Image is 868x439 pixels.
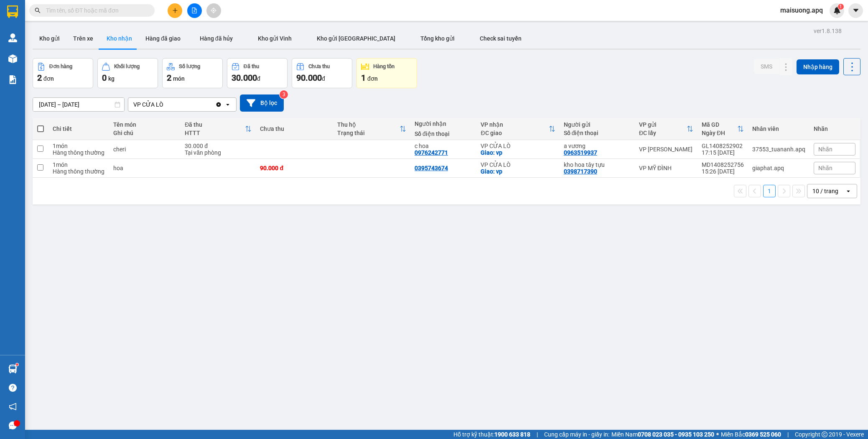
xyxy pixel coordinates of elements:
[227,58,288,88] button: Đã thu30.000đ
[53,168,105,175] div: Hàng thông thường
[745,431,781,438] strong: 0369 525 060
[187,3,202,18] button: file-add
[564,149,597,156] div: 0963519937
[481,161,555,168] div: VP CỬA LÒ
[133,100,163,109] div: VP CỬA LÒ
[164,100,165,109] input: Selected VP CỬA LÒ.
[415,149,448,156] div: 0976242771
[173,75,185,82] span: món
[258,35,292,42] span: Kho gửi Vinh
[476,118,559,140] th: Toggle SortBy
[611,430,714,439] span: Miền Nam
[206,3,221,18] button: aim
[702,121,737,128] div: Mã GD
[181,118,256,140] th: Toggle SortBy
[43,75,54,82] span: đơn
[373,64,395,69] div: Hàng tồn
[848,3,863,18] button: caret-down
[33,58,93,88] button: Đơn hàng2đơn
[752,146,805,153] div: 37553_tuananh.apq
[244,64,259,69] div: Đã thu
[200,35,233,42] span: Hàng đã hủy
[168,3,182,18] button: plus
[9,403,17,411] span: notification
[185,149,252,156] div: Tại văn phòng
[292,58,352,88] button: Chưa thu90.000đ
[814,125,855,132] div: Nhãn
[845,188,852,194] svg: open
[185,121,245,128] div: Đã thu
[838,4,844,10] sup: 1
[415,120,472,127] div: Người nhận
[716,433,719,436] span: ⚪️
[774,5,830,15] span: maisuong.apq
[185,143,252,149] div: 30.000 đ
[260,125,329,132] div: Chưa thu
[797,59,839,74] button: Nhập hàng
[814,26,842,36] div: ver 1.8.138
[333,118,410,140] th: Toggle SortBy
[224,101,231,108] svg: open
[337,130,400,136] div: Trạng thái
[481,149,555,156] div: Giao: vp
[635,118,697,140] th: Toggle SortBy
[8,75,17,84] img: solution-icon
[215,101,222,108] svg: Clear value
[53,149,105,156] div: Hàng thông thường
[100,28,139,48] button: Kho nhận
[162,58,223,88] button: Số lượng2món
[8,33,17,42] img: warehouse-icon
[367,75,378,82] span: đơn
[185,130,245,136] div: HTTT
[639,146,693,153] div: VP [PERSON_NAME]
[702,161,744,168] div: MD1408252756
[317,35,395,42] span: Kho gửi [GEOGRAPHIC_DATA]
[361,73,366,83] span: 1
[544,430,609,439] span: Cung cấp máy in - giấy in:
[702,130,737,136] div: Ngày ĐH
[638,431,714,438] strong: 0708 023 035 - 0935 103 250
[752,165,805,171] div: giaphat.apq
[415,143,472,149] div: c hoa
[564,161,631,168] div: kho hoa tây tựu
[37,73,42,83] span: 2
[481,143,555,149] div: VP CỬA LÒ
[818,146,832,153] span: Nhãn
[639,121,687,128] div: VP gửi
[702,168,744,175] div: 15:26 [DATE]
[114,64,140,69] div: Khối lượng
[702,143,744,149] div: GL1408252902
[818,165,832,171] span: Nhãn
[639,165,693,171] div: VP MỸ ĐÌNH
[113,130,176,136] div: Ghi chú
[211,8,216,13] span: aim
[9,421,17,429] span: message
[812,187,838,195] div: 10 / trang
[97,58,158,88] button: Khối lượng0kg
[494,431,530,438] strong: 1900 633 818
[280,90,288,99] sup: 3
[8,365,17,373] img: warehouse-icon
[481,130,548,136] div: ĐC giao
[415,130,472,137] div: Số điện thoại
[33,98,124,111] input: Select a date range.
[16,363,18,366] sup: 1
[191,8,197,13] span: file-add
[702,149,744,156] div: 17:15 [DATE]
[257,75,260,82] span: đ
[697,118,748,140] th: Toggle SortBy
[8,54,17,63] img: warehouse-icon
[752,125,805,132] div: Nhân viên
[9,384,17,392] span: question-circle
[53,143,105,149] div: 1 món
[113,121,176,128] div: Tên món
[822,431,827,437] span: copyright
[787,430,789,439] span: |
[179,64,200,69] div: Số lượng
[240,94,284,112] button: Bộ lọc
[35,8,41,13] span: search
[356,58,417,88] button: Hàng tồn1đơn
[839,4,842,10] span: 1
[337,121,400,128] div: Thu hộ
[721,430,781,439] span: Miền Bắc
